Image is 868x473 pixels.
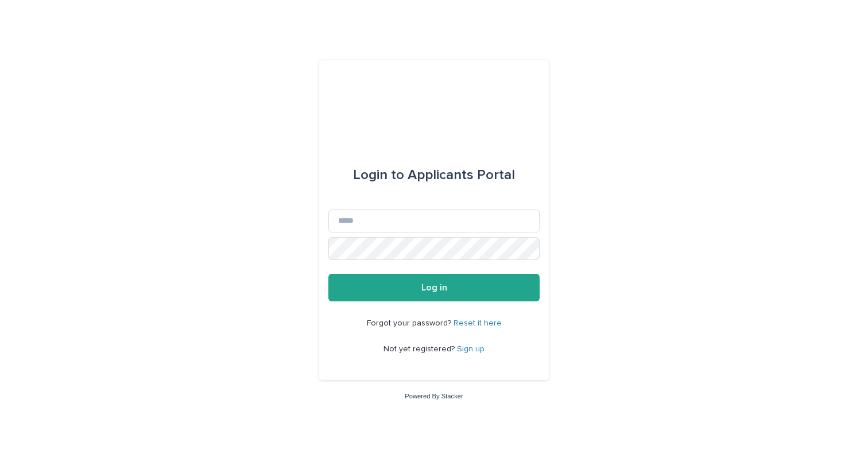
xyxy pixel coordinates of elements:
div: Applicants Portal [353,159,515,191]
img: 1xcjEmqDTcmQhduivVBy [339,88,529,122]
a: Sign up [457,345,485,353]
span: Forgot your password? [367,319,454,327]
button: Log in [328,274,540,301]
span: Log in [421,283,447,292]
span: Login to [353,168,404,182]
a: Reset it here [454,319,502,327]
span: Not yet registered? [383,345,457,353]
a: Powered By Stacker [405,393,463,400]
